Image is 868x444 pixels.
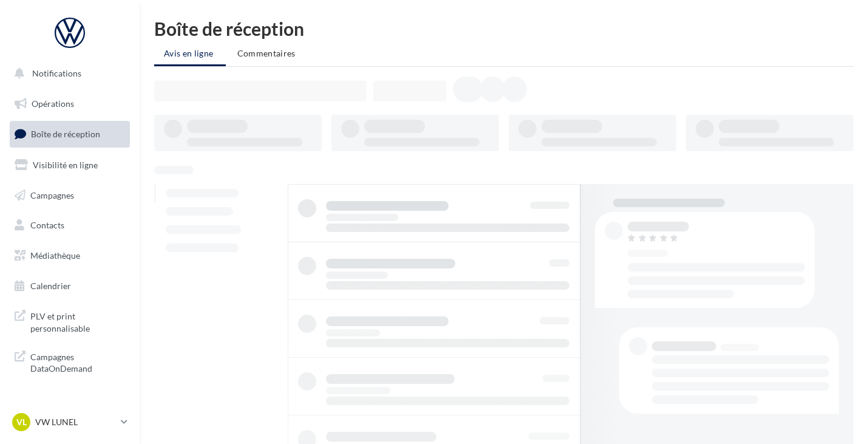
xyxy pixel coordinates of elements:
[7,183,132,208] a: Campagnes
[33,160,98,170] span: Visibilité en ligne
[16,416,27,428] span: VL
[7,152,132,178] a: Visibilité en ligne
[32,68,81,78] span: Notifications
[32,98,74,109] span: Opérations
[31,129,100,139] span: Boîte de réception
[154,19,853,38] div: Boîte de réception
[7,303,132,339] a: PLV et print personnalisable
[7,243,132,268] a: Médiathèque
[7,344,132,380] a: Campagnes DataOnDemand
[237,48,296,58] span: Commentaires
[30,349,125,375] span: Campagnes DataOnDemand
[30,220,64,230] span: Contacts
[7,121,132,147] a: Boîte de réception
[7,213,132,238] a: Contacts
[30,190,74,200] span: Campagnes
[10,411,130,434] a: VL VW LUNEL
[7,61,127,86] button: Notifications
[7,91,132,117] a: Opérations
[35,416,116,428] p: VW LUNEL
[30,250,80,261] span: Médiathèque
[30,281,71,291] span: Calendrier
[30,308,125,334] span: PLV et print personnalisable
[7,273,132,299] a: Calendrier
